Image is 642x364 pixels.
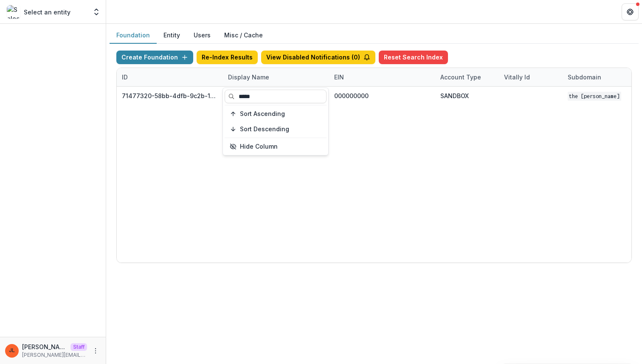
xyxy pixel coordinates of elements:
[223,73,274,82] div: Display Name
[329,73,349,82] div: EIN
[622,3,639,20] button: Get Help
[225,107,327,121] button: Sort Ascending
[499,73,535,82] div: Vitally Id
[379,51,448,64] button: Reset Search Index
[217,27,270,44] button: Misc / Cache
[563,73,606,82] div: Subdomain
[225,122,327,136] button: Sort Descending
[435,68,499,86] div: Account Type
[22,351,87,359] p: [PERSON_NAME][EMAIL_ADDRESS][DOMAIN_NAME]
[117,68,223,86] div: ID
[499,68,563,86] div: Vitally Id
[9,348,15,353] div: Jeanne Locker
[240,110,285,118] span: Sort Ascending
[329,68,435,86] div: EIN
[116,51,193,64] button: Create Foundation
[197,51,258,64] button: Re-Index Results
[157,27,187,44] button: Entity
[70,343,87,351] p: Staff
[225,140,327,153] button: Hide Column
[563,68,626,86] div: Subdomain
[90,3,102,20] button: Open entity switcher
[117,73,133,82] div: ID
[240,126,289,133] span: Sort Descending
[261,51,375,64] button: View Disabled Notifications (0)
[440,91,469,100] div: SANDBOX
[24,8,70,17] p: Select an entity
[223,68,329,86] div: Display Name
[435,73,486,82] div: Account Type
[334,91,369,100] div: 000000000
[22,342,67,351] p: [PERSON_NAME]
[90,346,101,356] button: More
[110,27,157,44] button: Foundation
[7,5,20,19] img: Select an entity
[122,91,218,100] div: 71477320-58bb-4dfb-9c2b-1ce0ed8fa8a7
[187,27,217,44] button: Users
